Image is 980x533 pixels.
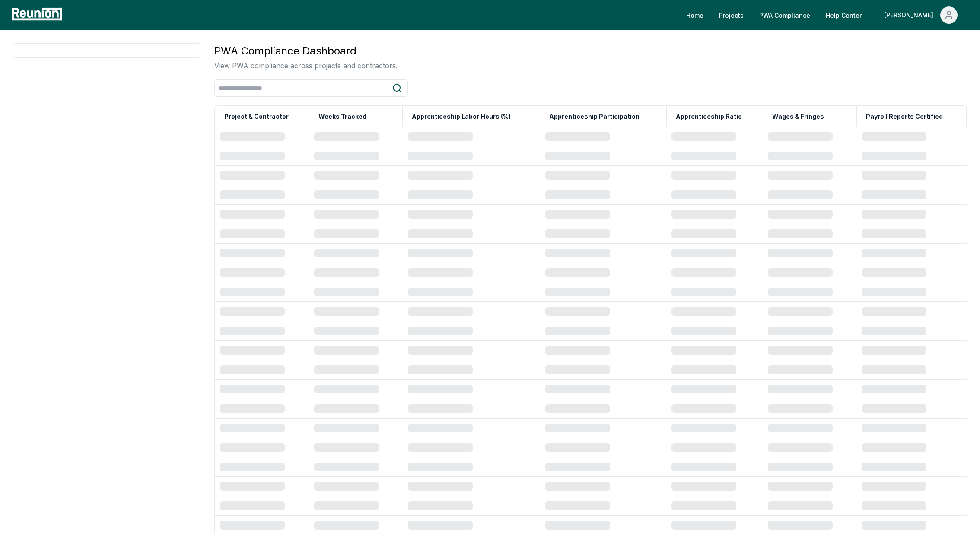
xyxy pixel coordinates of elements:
[317,108,368,125] button: Weeks Tracked
[752,6,817,24] a: PWA Compliance
[819,6,869,24] a: Help Center
[679,6,710,24] a: Home
[674,108,744,125] button: Apprenticeship Ratio
[884,6,937,24] div: [PERSON_NAME]
[712,6,751,24] a: Projects
[679,6,971,24] nav: Main
[864,108,945,125] button: Payroll Reports Certified
[223,108,290,125] button: Project & Contractor
[410,108,512,125] button: Apprenticeship Labor Hours (%)
[547,108,641,125] button: Apprenticeship Participation
[214,43,398,59] h3: PWA Compliance Dashboard
[770,108,826,125] button: Wages & Fringes
[877,6,964,24] button: [PERSON_NAME]
[214,60,398,71] p: View PWA compliance across projects and contractors.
